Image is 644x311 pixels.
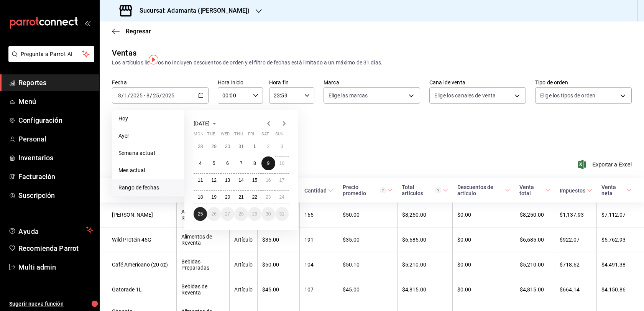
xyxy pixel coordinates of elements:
[122,92,124,99] span: /
[300,202,338,227] td: 165
[261,173,275,187] button: August 16, 2025
[515,252,555,277] td: $5,210.00
[248,173,261,187] button: August 15, 2025
[329,92,368,99] span: Elige las marcas
[257,227,300,252] td: $35.00
[118,92,122,99] input: --
[238,178,243,183] abbr: August 14, 2025
[281,144,283,149] abbr: August 3, 2025
[380,188,386,193] svg: Precio promedio = Total artículos / cantidad
[207,190,220,204] button: August 19, 2025
[112,80,209,85] label: Fecha
[218,80,263,85] label: Hora inicio
[601,184,625,196] div: Venta neta
[338,252,397,277] td: $50.10
[515,202,555,227] td: $8,250.00
[275,132,284,140] abbr: Sunday
[579,160,632,169] span: Exportar a Excel
[338,202,397,227] td: $50.00
[279,194,284,200] abbr: August 24, 2025
[18,262,93,272] span: Multi admin
[18,96,93,107] span: Menú
[279,211,284,217] abbr: August 31, 2025
[253,161,256,166] abbr: August 8, 2025
[84,20,90,26] button: open_drawer_menu
[177,252,229,277] td: Bebidas Preparadas
[18,134,93,144] span: Personal
[124,92,128,99] input: --
[300,252,338,277] td: 104
[207,132,215,140] abbr: Tuesday
[199,161,202,166] abbr: August 4, 2025
[457,184,504,196] div: Descuentos de artículo
[118,115,178,123] span: Hoy
[279,178,284,183] abbr: August 17, 2025
[560,188,585,194] div: Impuestos
[128,92,130,99] span: /
[177,202,229,227] td: Alimentos de Reventa
[261,190,275,204] button: August 23, 2025
[252,178,257,183] abbr: August 15, 2025
[267,144,269,149] abbr: August 2, 2025
[177,277,229,302] td: Bebidas de Reventa
[279,161,284,166] abbr: August 10, 2025
[266,178,271,183] abbr: August 16, 2025
[397,277,452,302] td: $4,815.00
[194,132,204,140] abbr: Monday
[194,119,219,128] button: [DATE]
[225,194,230,200] abbr: August 20, 2025
[234,173,248,187] button: August 14, 2025
[207,173,220,187] button: August 12, 2025
[257,252,300,277] td: $50.00
[198,144,203,149] abbr: July 28, 2025
[560,188,592,194] span: Impuestos
[100,277,177,302] td: Gatorade 1L
[126,28,151,35] span: Regresar
[194,173,207,187] button: August 11, 2025
[338,277,397,302] td: $45.00
[100,227,177,252] td: Wild Protein 45G
[238,194,243,200] abbr: August 21, 2025
[207,207,220,221] button: August 26, 2025
[238,211,243,217] abbr: August 28, 2025
[555,202,597,227] td: $1,137.93
[540,92,595,99] span: Elige los tipos de orden
[226,161,229,166] abbr: August 6, 2025
[225,211,230,217] abbr: August 27, 2025
[211,144,216,149] abbr: July 29, 2025
[118,166,178,174] span: Mes actual
[221,156,234,170] button: August 6, 2025
[519,184,543,196] div: Venta total
[118,184,178,192] span: Rango de fechas
[112,47,136,59] div: Ventas
[555,252,597,277] td: $718.62
[275,173,289,187] button: August 17, 2025
[194,190,207,204] button: August 18, 2025
[343,184,386,196] div: Precio promedio
[18,77,93,88] span: Reportes
[194,207,207,221] button: August 25, 2025
[149,55,158,64] button: Tooltip marker
[248,190,261,204] button: August 22, 2025
[198,178,203,183] abbr: August 11, 2025
[5,56,94,64] a: Pregunta a Parrot AI
[9,300,93,308] span: Sugerir nueva función
[153,92,159,99] input: --
[221,190,234,204] button: August 20, 2025
[515,227,555,252] td: $6,685.00
[18,153,93,163] span: Inventarios
[248,156,261,170] button: August 8, 2025
[338,227,397,252] td: $35.00
[229,252,257,277] td: Artículo
[252,194,257,200] abbr: August 22, 2025
[266,211,271,217] abbr: August 30, 2025
[221,132,230,140] abbr: Wednesday
[18,171,93,182] span: Facturación
[453,227,515,252] td: $0.00
[457,184,511,196] span: Descuentos de artículo
[324,80,420,85] label: Marca
[194,140,207,153] button: July 28, 2025
[601,184,632,196] span: Venta neta
[133,6,250,15] h3: Sucursal: Adamanta ([PERSON_NAME])
[221,140,234,153] button: July 30, 2025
